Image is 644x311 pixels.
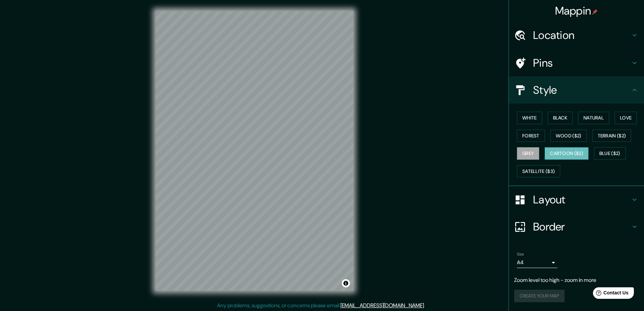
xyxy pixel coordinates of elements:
button: Forest [517,130,545,142]
img: pin-icon.png [592,9,598,15]
label: Size [517,251,524,257]
p: Any problems, suggestions, or concerns please email . [217,302,425,310]
h4: Mappin [555,4,598,18]
button: Satellite ($3) [517,165,560,178]
button: Blue ($2) [594,147,626,160]
button: Love [615,112,637,124]
button: White [517,112,542,124]
button: Toggle attribution [342,279,350,287]
div: Layout [509,186,644,213]
button: Terrain ($2) [592,130,631,142]
button: Wood ($2) [550,130,587,142]
h4: Border [533,220,630,234]
p: Zoom level too high - zoom in more [514,276,639,284]
h4: Location [533,28,630,42]
button: Grey [517,147,539,160]
button: Cartoon ($2) [545,147,589,160]
div: . [426,302,427,310]
div: A4 [517,257,557,268]
div: Pins [509,49,644,76]
iframe: Help widget launcher [584,285,637,304]
h4: Style [533,83,630,97]
a: [EMAIL_ADDRESS][DOMAIN_NAME] [340,302,424,309]
h4: Layout [533,193,630,206]
canvas: Map [156,11,353,291]
div: Location [509,22,644,49]
h4: Pins [533,56,630,70]
button: Natural [578,112,609,124]
div: . [425,302,426,310]
button: Black [548,112,573,124]
div: Border [509,213,644,240]
div: Style [509,76,644,104]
